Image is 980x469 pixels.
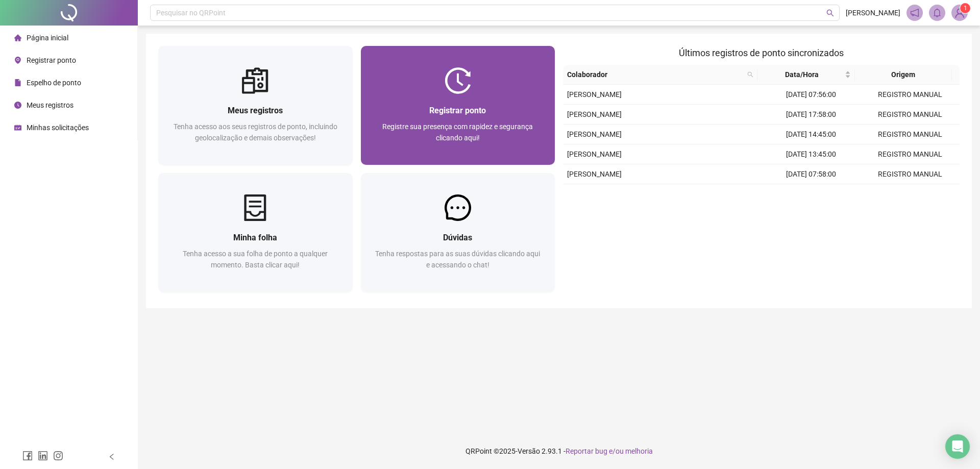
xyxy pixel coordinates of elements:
span: search [747,71,753,78]
span: Minhas solicitações [27,124,89,132]
span: search [745,67,755,82]
span: notification [910,8,919,17]
td: [DATE] 07:58:00 [762,164,861,184]
a: Registrar pontoRegistre sua presença com rapidez e segurança clicando aqui! [361,46,555,165]
span: Registrar ponto [429,106,486,115]
span: 1 [964,5,967,12]
span: Minha folha [233,233,277,242]
a: Minha folhaTenha acesso a sua folha de ponto a qualquer momento. Basta clicar aqui! [158,173,353,292]
span: Tenha acesso aos seus registros de ponto, incluindo geolocalização e demais observações! [174,122,337,142]
td: REGISTRO MANUAL [861,125,960,144]
td: REGISTRO MANUAL [861,85,960,105]
span: Tenha respostas para as suas dúvidas clicando aqui e acessando o chat! [375,250,540,269]
th: Origem [855,65,952,85]
span: facebook [22,451,33,461]
td: [DATE] 14:45:00 [762,125,861,144]
span: Página inicial [27,34,68,42]
span: search [826,9,834,17]
th: Data/Hora [757,65,855,85]
footer: QRPoint © 2025 - 2.93.1 - [138,433,980,469]
span: Colaborador [567,69,743,80]
span: Registre sua presença com rapidez e segurança clicando aqui! [382,122,533,142]
span: home [14,34,21,41]
span: schedule [14,124,21,131]
td: [DATE] 13:45:00 [762,144,861,164]
span: Meus registros [228,106,283,115]
td: REGISTRO MANUAL [861,144,960,164]
span: bell [933,8,942,17]
span: [PERSON_NAME] [567,130,622,138]
span: file [14,79,21,86]
span: [PERSON_NAME] [567,170,622,178]
span: Registrar ponto [27,56,76,64]
span: [PERSON_NAME] [846,7,900,18]
span: clock-circle [14,102,21,109]
a: DúvidasTenha respostas para as suas dúvidas clicando aqui e acessando o chat! [361,173,555,292]
span: linkedin [38,451,48,461]
td: [DATE] 17:58:00 [762,105,861,125]
span: Dúvidas [443,233,472,242]
div: Open Intercom Messenger [945,434,970,459]
span: [PERSON_NAME] [567,110,622,118]
a: Meus registrosTenha acesso aos seus registros de ponto, incluindo geolocalização e demais observa... [158,46,353,165]
span: Últimos registros de ponto sincronizados [679,47,844,58]
span: Reportar bug e/ou melhoria [566,447,653,455]
span: Tenha acesso a sua folha de ponto a qualquer momento. Basta clicar aqui! [183,250,328,269]
span: Versão [518,447,540,455]
span: Meus registros [27,101,73,109]
span: [PERSON_NAME] [567,150,622,158]
span: [PERSON_NAME] [567,90,622,98]
sup: Atualize o seu contato no menu Meus Dados [960,3,970,13]
span: environment [14,57,21,64]
img: 95067 [952,5,967,20]
td: REGISTRO MANUAL [861,105,960,125]
span: instagram [53,451,63,461]
td: [DATE] 07:56:00 [762,85,861,105]
span: Data/Hora [762,69,843,80]
td: REGISTRO MANUAL [861,164,960,184]
span: Espelho de ponto [27,79,81,87]
span: left [108,453,115,460]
